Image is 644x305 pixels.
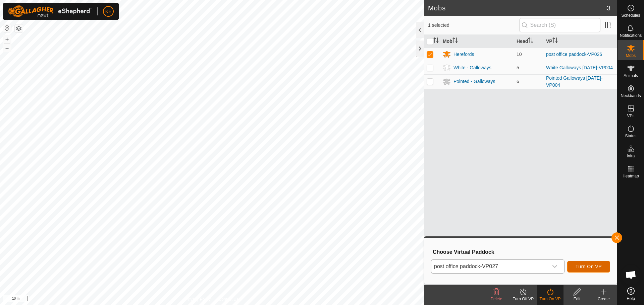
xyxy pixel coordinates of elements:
[3,44,11,52] button: –
[510,296,537,302] div: Turn Off VP
[8,5,92,17] img: Gallagher Logo
[428,22,519,29] span: 1 selected
[15,24,23,32] button: Map Layers
[627,297,635,301] span: Help
[219,296,238,302] a: Contact Us
[453,64,491,71] div: White - Galloways
[440,35,514,48] th: Mob
[546,52,602,57] a: post office paddock-VP026
[431,260,548,273] span: post office paddock-VP027
[185,296,211,302] a: Privacy Policy
[552,39,558,44] p-sorticon: Activate to sort
[627,114,634,118] span: VPs
[433,39,439,44] p-sorticon: Activate to sort
[517,52,522,57] span: 10
[537,296,563,302] div: Turn On VP
[567,261,610,273] button: Turn On VP
[626,54,636,58] span: Mobs
[546,75,603,88] a: Pointed Galloways [DATE]-VP004
[621,13,640,17] span: Schedules
[517,79,519,84] span: 6
[514,35,543,48] th: Head
[453,51,474,58] div: Herefords
[607,3,610,13] span: 3
[3,35,11,43] button: +
[627,154,635,158] span: Infra
[590,296,617,302] div: Create
[543,35,617,48] th: VP
[620,33,642,37] span: Notifications
[546,65,613,70] a: White Galloways [DATE]-VP004
[621,265,641,285] div: Open chat
[3,24,11,32] button: Reset Map
[548,260,561,273] div: dropdown trigger
[517,65,519,70] span: 5
[433,249,610,255] h3: Choose Virtual Paddock
[452,39,458,44] p-sorticon: Activate to sort
[623,174,639,178] span: Heatmap
[621,94,641,98] span: Neckbands
[528,39,533,44] p-sorticon: Activate to sort
[491,297,502,301] span: Delete
[428,4,607,12] h2: Mobs
[453,78,495,85] div: Pointed - Galloways
[576,264,602,269] span: Turn On VP
[624,74,638,78] span: Animals
[519,18,600,32] input: Search (S)
[625,134,636,138] span: Status
[105,8,112,15] span: KE
[563,296,590,302] div: Edit
[618,285,644,303] a: Help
